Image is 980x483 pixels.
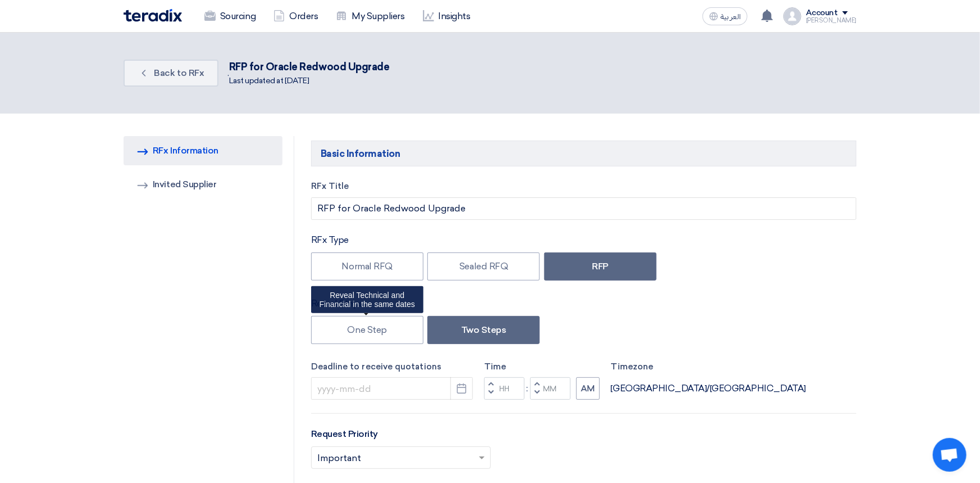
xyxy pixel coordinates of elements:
[933,438,967,472] a: Open chat
[229,60,390,75] div: RFP for Oracle Redwood Upgrade
[229,75,390,87] div: Last updated at [DATE]
[265,4,327,29] a: Orders
[721,13,741,21] span: العربية
[311,233,856,247] div: RFx Type
[124,136,282,165] a: RFx Information
[311,427,378,441] label: Request Priority
[544,252,657,281] label: RFP
[311,316,423,344] label: One Step
[427,252,540,281] label: Sealed RFQ
[611,360,806,373] label: Timezone
[124,55,856,91] div: .
[484,360,600,373] label: Time
[311,360,473,373] label: Deadline to receive quotations
[576,377,600,400] button: AM
[525,382,530,395] div: :
[311,180,856,193] label: RFx Title
[124,9,182,22] img: Teradix logo
[311,297,856,310] div: Reveal Steps
[427,316,540,344] label: Two Steps
[124,60,218,87] a: Back to RFx
[414,4,480,29] a: Insights
[311,286,423,313] div: Reveal Technical and Financial in the same dates
[327,4,413,29] a: My Suppliers
[611,382,806,395] div: [GEOGRAPHIC_DATA]/[GEOGRAPHIC_DATA]
[806,17,856,24] div: [PERSON_NAME]
[311,377,473,400] input: yyyy-mm-dd
[703,7,747,25] button: العربية
[311,197,856,220] input: e.g. New ERP System, Server Visualization Project...
[311,252,423,281] label: Normal RFQ
[195,4,265,29] a: Sourcing
[311,141,856,166] h5: Basic Information
[484,377,525,400] input: Hours
[530,377,571,400] input: Minutes
[783,7,801,25] img: profile_test.png
[124,170,282,199] a: Invited Supplier
[154,67,204,78] span: Back to RFx
[806,8,838,18] div: Account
